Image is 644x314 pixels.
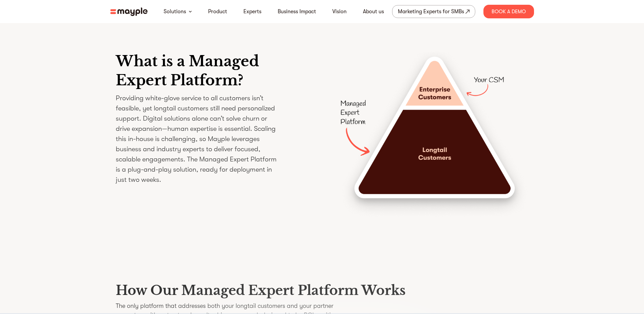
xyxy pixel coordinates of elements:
[116,282,529,299] h1: How Our Managed Expert Platform Works
[363,7,384,16] a: About us
[392,5,475,18] a: Marketing Experts for SMBs
[208,7,227,16] a: Product
[243,7,261,16] a: Experts
[189,11,192,13] img: arrow-down
[483,5,534,18] div: Book A Demo
[332,7,347,16] a: Vision
[522,235,644,314] iframe: Chat Widget
[116,52,309,90] h1: What is a Managed Expert Platform?
[278,7,316,16] a: Business Impact
[164,7,186,16] a: Solutions
[110,7,148,16] img: mayple-logo
[398,7,464,16] div: Marketing Experts for SMBs
[116,93,279,185] p: Providing white-glove service to all customers isn’t feasible, yet longtail customers still need ...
